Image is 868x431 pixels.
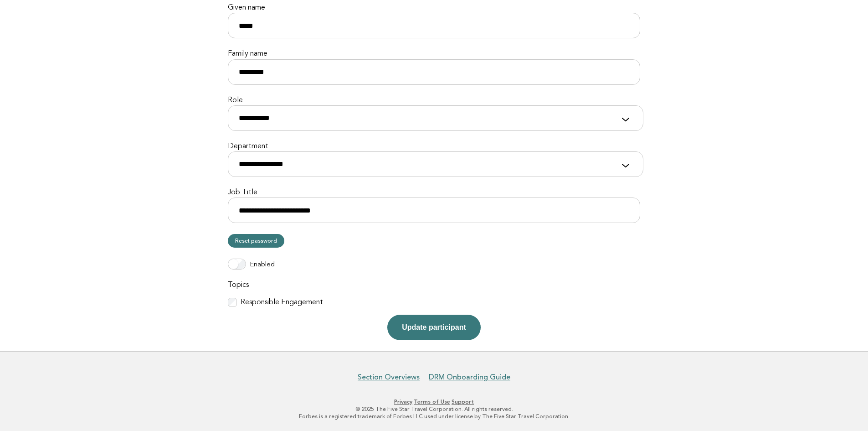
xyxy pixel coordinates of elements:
[155,398,713,405] p: · ·
[387,315,480,340] button: Update participant
[155,405,713,413] p: © 2025 The Five Star Travel Corporation. All rights reserved.
[228,3,640,13] label: Given name
[394,399,412,405] a: Privacy
[228,188,640,197] label: Job Title
[228,234,284,248] a: Reset password
[452,399,474,405] a: Support
[228,142,640,151] label: Department
[228,96,640,105] label: Role
[358,373,420,382] a: Section Overviews
[414,399,450,405] a: Terms of Use
[250,260,275,270] label: Enabled
[228,49,640,59] label: Family name
[241,298,323,307] label: Responsible Engagement
[155,413,713,420] p: Forbes is a registered trademark of Forbes LLC used under license by The Five Star Travel Corpora...
[228,280,640,290] label: Topics
[429,373,510,382] a: DRM Onboarding Guide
